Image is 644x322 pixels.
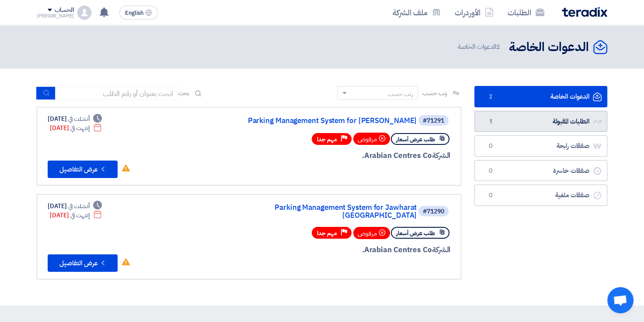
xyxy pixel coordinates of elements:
div: رتب حسب [388,89,413,99]
div: مرفوض [353,133,390,145]
span: 0 [485,191,496,200]
a: Parking Management System for [PERSON_NAME] [242,117,417,125]
div: [PERSON_NAME] [37,14,74,18]
img: profile_test.png [77,6,91,20]
div: [DATE] [48,114,102,123]
span: بحث [178,89,189,98]
span: 1 [485,117,496,126]
div: #71291 [423,118,444,124]
div: مرفوض [353,227,390,239]
span: مهم جدا [317,229,337,237]
span: الدعوات الخاصة [457,42,502,52]
span: مهم جدا [317,135,337,144]
span: طلب عرض أسعار [396,229,435,237]
a: الأوردرات [448,2,501,23]
a: الطلبات المقبولة1 [474,111,607,132]
div: Arabian Centres Co. [240,244,450,256]
span: رتب حسب [422,89,447,98]
span: إنتهت في [70,123,89,133]
span: English [125,10,143,16]
span: إنتهت في [70,211,89,220]
div: [DATE] [50,123,102,133]
div: #71290 [423,209,444,215]
img: Teradix logo [562,7,607,17]
a: صفقات رابحة0 [474,135,607,157]
button: English [119,6,158,20]
a: Parking Management System for Jawharat [GEOGRAPHIC_DATA] [242,204,417,219]
a: صفقات ملغية0 [474,185,607,206]
div: Open chat [607,287,634,313]
span: 2 [485,92,496,101]
span: أنشئت في [68,114,89,123]
span: طلب عرض أسعار [396,135,435,144]
span: الشركة [432,244,451,255]
a: الطلبات [501,2,551,23]
a: الدعوات الخاصة2 [474,86,607,107]
span: الشركة [432,150,451,161]
div: الحساب [55,7,73,14]
div: Arabian Centres Co. [240,150,450,161]
a: صفقات خاسرة0 [474,160,607,182]
button: عرض التفاصيل [48,161,118,178]
div: [DATE] [50,211,102,220]
div: [DATE] [48,202,102,211]
h2: الدعوات الخاصة [509,39,589,56]
button: عرض التفاصيل [48,254,118,272]
a: ملف الشركة [386,2,448,23]
span: 0 [485,142,496,151]
span: 0 [485,167,496,175]
input: ابحث بعنوان أو رقم الطلب [56,87,178,100]
span: 2 [496,42,500,51]
span: أنشئت في [68,202,89,211]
